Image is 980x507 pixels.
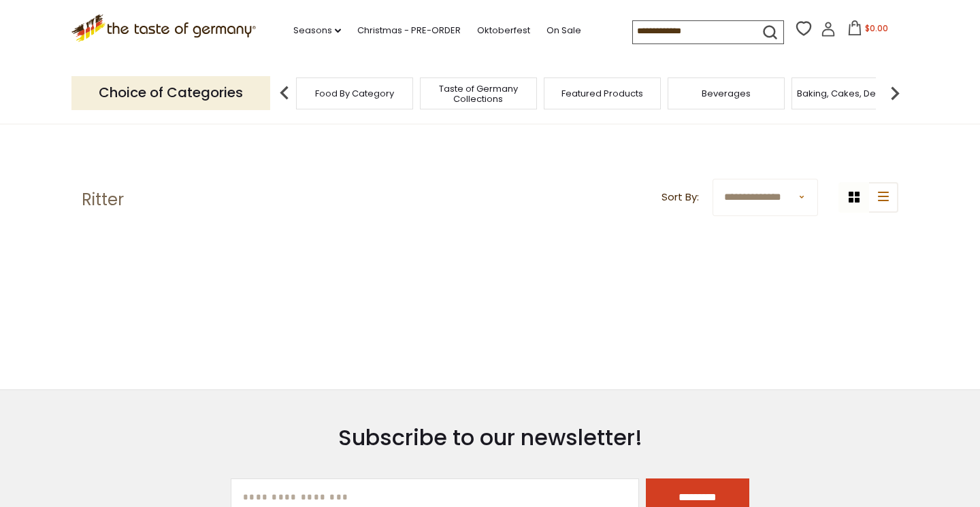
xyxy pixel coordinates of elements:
a: Featured Products [561,88,643,99]
a: Taste of Germany Collections [424,84,533,104]
p: Choice of Categories [71,76,270,109]
h1: Ritter [82,190,124,210]
a: Food By Category [315,88,394,99]
a: Seasons [293,23,341,38]
h3: Subscribe to our newsletter! [231,424,749,451]
a: Christmas - PRE-ORDER [357,23,461,38]
a: Beverages [702,88,751,99]
img: previous arrow [271,80,298,107]
a: Baking, Cakes, Desserts [797,88,902,99]
a: On Sale [546,23,581,38]
span: $0.00 [865,22,888,34]
button: $0.00 [838,20,896,41]
a: Oktoberfest [477,23,530,38]
label: Sort By: [661,189,699,206]
img: next arrow [881,80,909,107]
